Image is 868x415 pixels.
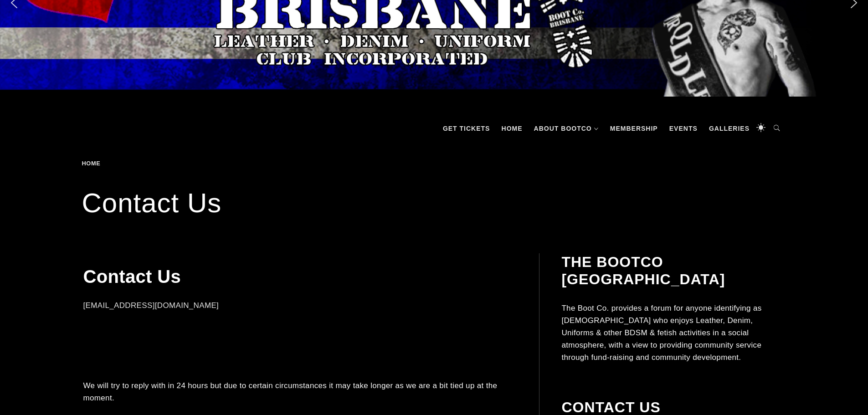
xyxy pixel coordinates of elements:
a: Membership [606,115,663,142]
a: Galleries [704,115,754,142]
h1: Contact Us [83,266,517,287]
h1: Contact Us [82,185,786,221]
h2: The BootCo [GEOGRAPHIC_DATA] [561,253,785,288]
iframe: fb:page Facebook Social Plugin [86,323,241,355]
a: GET TICKETS [438,115,495,142]
a: About BootCo [529,115,603,142]
p: The Boot Co. provides a forum for anyone identifying as [DEMOGRAPHIC_DATA] who enjoys Leather, De... [561,302,785,364]
a: [EMAIL_ADDRESS][DOMAIN_NAME] [83,301,219,310]
a: Home [82,160,104,167]
a: Events [665,115,702,142]
a: Home [497,115,527,142]
p: We will try to reply with in 24 hours but due to certain circumstances it may take longer as we a... [83,379,517,404]
div: Breadcrumbs [82,160,158,167]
